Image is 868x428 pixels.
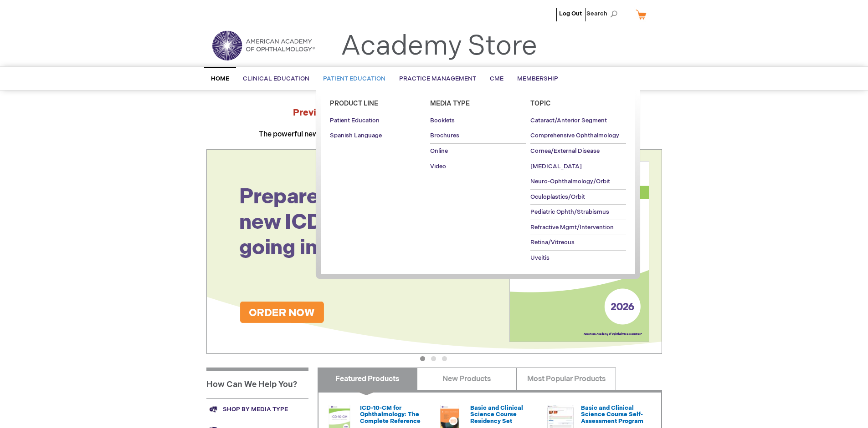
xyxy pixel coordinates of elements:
[530,224,614,231] span: Refractive Mgmt/Intervention
[530,163,582,170] span: [MEDICAL_DATA]
[420,356,425,361] button: 1 of 3
[530,193,585,201] span: Oculoplastics/Orbit
[431,356,436,361] button: 2 of 3
[341,30,537,63] a: Academy Store
[470,404,523,425] a: Basic and Clinical Science Course Residency Set
[399,75,476,82] span: Practice Management
[323,75,385,82] span: Patient Education
[430,117,455,124] span: Booklets
[530,132,619,139] span: Comprehensive Ophthalmology
[442,356,447,361] button: 3 of 3
[330,132,382,139] span: Spanish Language
[206,368,308,398] h1: How Can We Help You?
[530,178,610,185] span: Neuro-Ophthalmology/Orbit
[516,368,616,390] a: Most Popular Products
[430,163,446,170] span: Video
[293,107,575,118] strong: Preview the at AAO 2025
[318,368,417,390] a: Featured Products
[530,208,609,216] span: Pediatric Ophth/Strabismus
[530,100,551,107] span: Topic
[417,368,517,390] a: New Products
[430,147,448,155] span: Online
[243,75,309,82] span: Clinical Education
[517,75,558,82] span: Membership
[581,404,643,425] a: Basic and Clinical Science Course Self-Assessment Program
[490,75,503,82] span: CME
[330,100,378,107] span: Product Line
[559,10,582,17] a: Log Out
[206,398,308,420] a: Shop by media type
[330,117,380,124] span: Patient Education
[430,100,470,107] span: Media Type
[530,147,600,155] span: Cornea/External Disease
[211,75,229,82] span: Home
[530,254,550,262] span: Uveitis
[430,132,459,139] span: Brochures
[360,404,421,425] a: ICD-10-CM for Ophthalmology: The Complete Reference
[530,117,607,124] span: Cataract/Anterior Segment
[530,239,575,246] span: Retina/Vitreous
[586,5,621,23] span: Search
